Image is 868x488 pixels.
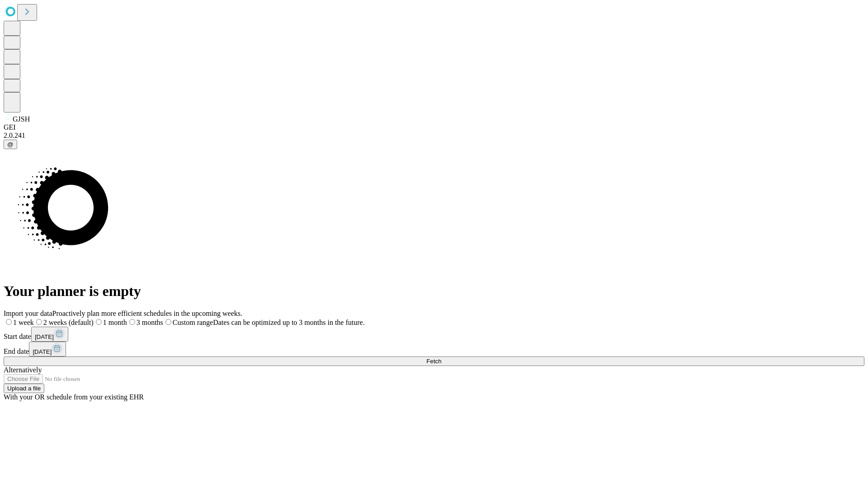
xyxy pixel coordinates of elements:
span: 3 months [137,319,163,326]
input: 2 weeks (default) [36,319,42,325]
span: GJSH [13,115,30,123]
input: Custom rangeDates can be optimized up to 3 months in the future. [165,319,171,325]
span: Dates can be optimized up to 3 months in the future. [213,319,364,326]
button: [DATE] [29,342,66,357]
span: 1 month [103,319,127,326]
button: [DATE] [31,327,68,342]
input: 1 week [6,319,12,325]
span: Alternatively [4,366,42,374]
span: [DATE] [35,333,54,340]
div: Start date [4,327,864,342]
h1: Your planner is empty [4,283,864,300]
span: 1 week [13,319,34,326]
button: @ [4,140,17,149]
span: With your OR schedule from your existing EHR [4,393,144,401]
span: Proactively plan more efficient schedules in the upcoming weeks. [52,310,242,317]
span: @ [7,141,14,148]
input: 1 month [96,319,102,325]
button: Upload a file [4,384,44,393]
div: GEI [4,123,864,131]
button: Fetch [4,357,864,366]
input: 3 months [129,319,135,325]
div: 2.0.241 [4,131,864,140]
span: Import your data [4,310,52,317]
span: Custom range [173,319,213,326]
span: Fetch [426,358,441,365]
div: End date [4,342,864,357]
span: 2 weeks (default) [43,319,94,326]
span: [DATE] [33,348,52,355]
